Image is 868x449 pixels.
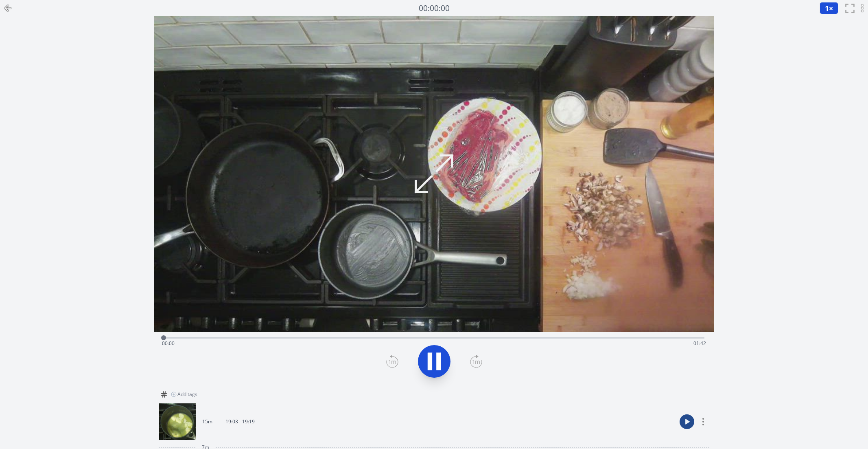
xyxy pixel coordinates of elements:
[825,3,829,13] span: 1
[168,388,201,401] button: Add tags
[820,2,838,14] button: 1×
[225,418,255,425] p: 19:03 - 19:19
[177,391,197,398] span: Add tags
[159,403,196,440] img: 250907180436_thumb.jpeg
[202,418,212,425] p: 15m
[693,340,706,347] span: 01:42
[419,2,450,14] a: 00:00:00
